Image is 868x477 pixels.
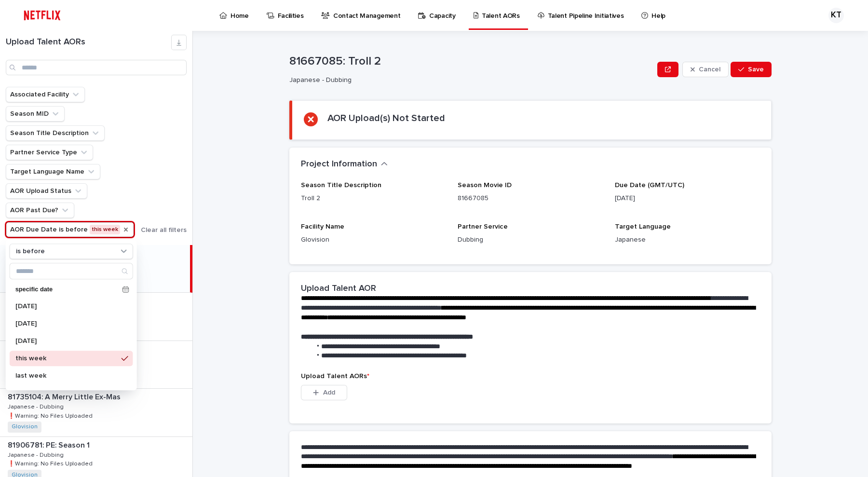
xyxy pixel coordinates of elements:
[289,55,653,68] p: 81667085: Troll 2
[6,87,85,102] button: Associated Facility
[301,159,377,170] h2: Project Information
[15,372,118,379] p: last week
[301,223,344,230] span: Facility Name
[141,227,187,233] span: Clear all filters
[137,223,187,237] button: Clear all filters
[301,193,446,204] p: Troll 2
[15,303,118,310] p: [DATE]
[19,6,65,25] img: ifQbXi3ZQGMSEF7WDB7W
[301,385,347,400] button: Add
[6,106,65,122] button: Season MID
[12,423,38,430] a: Glovision
[6,183,87,199] button: AOR Upload Status
[6,125,105,141] button: Season Title Description
[458,223,508,230] span: Partner Service
[615,223,671,230] span: Target Language
[15,355,118,362] p: this week
[8,450,66,459] p: Japanese - Dubbing
[301,235,446,245] p: Glovision
[6,222,134,237] button: AOR Due Date
[699,66,720,73] span: Cancel
[615,182,684,189] span: Due Date (GMT/UTC)
[8,459,95,467] p: ❗️Warning: No Files Uploaded
[301,373,369,380] span: Upload Talent AORs
[16,247,45,256] p: is before
[458,182,512,189] span: Season Movie ID
[731,62,772,77] button: Save
[10,263,133,279] input: Search
[15,286,119,293] p: specific date
[8,439,92,450] p: 81906781: PE: Season 1
[828,8,844,23] div: KT
[327,112,445,124] h2: AOR Upload(s) Not Started
[10,282,133,297] div: specific date
[15,320,118,327] p: [DATE]
[6,145,93,160] button: Partner Service Type
[8,411,95,420] p: ❗️Warning: No Files Uploaded
[15,338,118,344] p: [DATE]
[10,263,133,279] div: Search
[6,164,100,179] button: Target Language Name
[6,60,187,75] input: Search
[682,62,729,77] button: Cancel
[615,193,760,204] p: [DATE]
[6,203,74,218] button: AOR Past Due?
[8,402,66,410] p: Japanese - Dubbing
[301,182,381,189] span: Season Title Description
[458,235,603,245] p: Dubbing
[301,284,376,294] h2: Upload Talent AOR
[615,235,760,245] p: Japanese
[8,391,122,402] p: 81735104: A Merry Little Ex-Mas
[6,37,171,48] h1: Upload Talent AORs
[289,76,650,84] p: Japanese - Dubbing
[323,389,335,396] span: Add
[458,193,603,204] p: 81667085
[748,66,764,73] span: Save
[301,159,388,170] button: Project Information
